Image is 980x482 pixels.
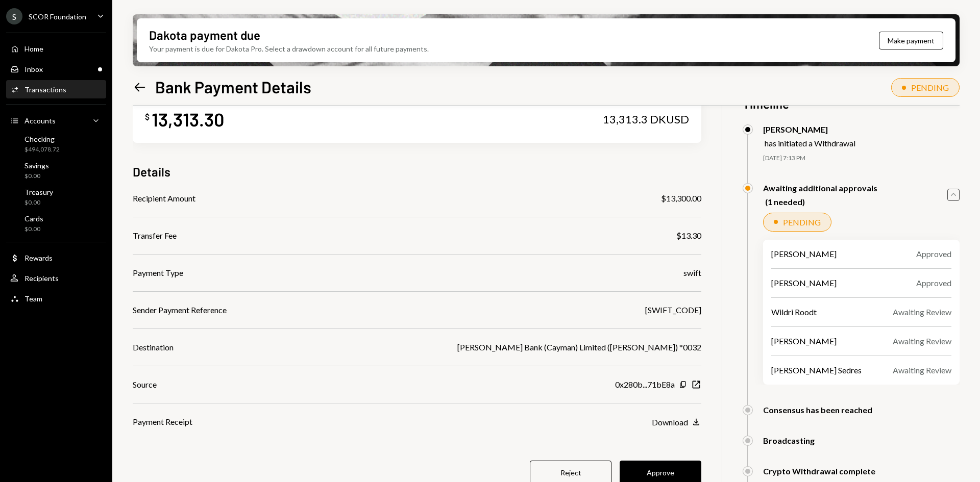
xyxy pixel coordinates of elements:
[6,8,22,24] div: S
[24,44,43,53] div: Home
[155,77,311,97] h1: Bank Payment Details
[783,217,821,227] div: PENDING
[676,230,701,242] div: $13.30
[683,267,701,279] div: swift
[457,341,701,353] div: [PERSON_NAME] Bank (Cayman) Limited ([PERSON_NAME]) *0032
[763,154,960,163] div: [DATE] 7:13 PM
[24,135,60,143] div: Checking
[133,304,227,316] div: Sender Payment Reference
[149,27,260,43] div: Dakota payment due
[771,306,817,318] div: Wildri Roodt
[6,211,106,236] a: Cards$0.00
[916,277,951,289] div: Approved
[24,188,53,196] div: Treasury
[24,172,49,181] div: $0.00
[6,269,106,287] a: Recipients
[133,378,157,391] div: Source
[133,267,183,279] div: Payment Type
[771,335,837,347] div: [PERSON_NAME]
[133,192,195,205] div: Recipient Amount
[603,112,689,126] div: 13,313.3 DKUSD
[24,65,43,73] div: Inbox
[133,230,177,242] div: Transfer Fee
[29,12,86,21] div: SCOR Foundation
[645,304,701,316] div: [SWIFT_CODE]
[911,83,949,92] div: PENDING
[24,161,49,170] div: Savings
[763,466,875,476] div: Crypto Withdrawal complete
[24,294,42,303] div: Team
[661,192,701,205] div: $13,300.00
[24,274,59,283] div: Recipients
[771,277,837,289] div: [PERSON_NAME]
[6,111,106,130] a: Accounts
[879,32,943,49] button: Make payment
[152,108,224,131] div: 13,313.30
[652,417,701,428] button: Download
[893,364,951,376] div: Awaiting Review
[765,197,877,207] div: (1 needed)
[763,183,877,193] div: Awaiting additional approvals
[765,138,855,148] div: has initiated a Withdrawal
[771,364,862,376] div: [PERSON_NAME] Sedres
[6,185,106,209] a: Treasury$0.00
[145,112,150,122] div: $
[24,214,43,223] div: Cards
[24,198,53,207] div: $0.00
[652,417,688,427] div: Download
[24,253,53,262] div: Rewards
[24,225,43,234] div: $0.00
[6,80,106,98] a: Transactions
[133,416,192,428] div: Payment Receipt
[6,248,106,267] a: Rewards
[6,60,106,78] a: Inbox
[24,85,66,94] div: Transactions
[615,378,675,391] div: 0x280b...71bE8a
[916,248,951,260] div: Approved
[893,335,951,347] div: Awaiting Review
[893,306,951,318] div: Awaiting Review
[763,405,872,415] div: Consensus has been reached
[6,39,106,58] a: Home
[24,116,56,125] div: Accounts
[133,163,170,180] h3: Details
[763,436,815,445] div: Broadcasting
[24,145,60,154] div: $494,078.72
[771,248,837,260] div: [PERSON_NAME]
[6,132,106,156] a: Checking$494,078.72
[149,43,429,54] div: Your payment is due for Dakota Pro. Select a drawdown account for all future payments.
[133,341,174,353] div: Destination
[6,158,106,183] a: Savings$0.00
[763,124,855,134] div: [PERSON_NAME]
[6,289,106,308] a: Team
